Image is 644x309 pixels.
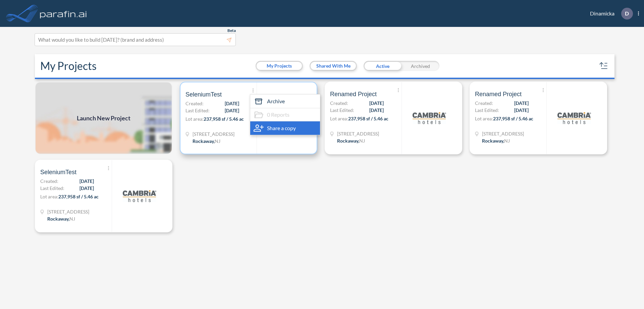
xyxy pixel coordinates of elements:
[40,60,97,72] h2: My Projects
[47,208,89,215] span: 321 Mt Hope Ave
[39,7,88,20] img: logo
[40,178,58,185] span: Created:
[348,116,388,121] span: 237,958 sf / 5.46 ac
[311,62,356,70] button: Shared With Me
[475,100,493,107] span: Created:
[330,90,377,98] span: Renamed Project
[514,100,529,107] span: [DATE]
[504,138,510,144] span: NJ
[193,138,220,145] div: Rockaway, NJ
[369,100,384,107] span: [DATE]
[413,101,446,135] img: logo
[598,61,609,71] button: sort
[337,137,365,144] div: Rockaway, NJ
[557,101,591,135] img: logo
[225,107,239,114] span: [DATE]
[69,216,75,222] span: NJ
[47,216,69,222] span: Rockaway ,
[364,61,401,71] div: Active
[475,116,493,121] span: Lot area:
[47,215,75,222] div: Rockaway, NJ
[79,185,94,192] span: [DATE]
[475,90,522,98] span: Renamed Project
[475,107,499,114] span: Last Edited:
[267,97,285,105] span: Archive
[482,130,524,137] span: 321 Mt Hope Ave
[580,8,639,20] div: Dinamicka
[267,124,296,132] span: Share a copy
[123,179,156,213] img: logo
[35,82,172,154] a: Launch New Project
[227,28,236,33] span: Beta
[204,116,244,122] span: 237,958 sf / 5.46 ac
[482,138,504,144] span: Rockaway ,
[625,10,629,16] p: D
[337,138,359,144] span: Rockaway ,
[330,116,348,121] span: Lot area:
[193,130,234,138] span: 321 Mt Hope Ave
[40,194,58,199] span: Lot area:
[185,107,210,114] span: Last Edited:
[225,100,239,107] span: [DATE]
[359,138,365,144] span: NJ
[215,138,220,144] span: NJ
[79,178,94,185] span: [DATE]
[267,111,289,119] span: 0 Reports
[337,130,379,137] span: 321 Mt Hope Ave
[40,168,76,176] span: SeleniumTest
[185,90,222,99] span: SeleniumTest
[401,61,439,71] div: Archived
[257,62,302,70] button: My Projects
[185,116,204,122] span: Lot area:
[35,82,172,154] img: add
[330,100,348,107] span: Created:
[77,114,130,123] span: Launch New Project
[514,107,529,114] span: [DATE]
[58,194,99,199] span: 237,958 sf / 5.46 ac
[482,137,510,144] div: Rockaway, NJ
[193,138,215,144] span: Rockaway ,
[330,107,354,114] span: Last Edited:
[185,100,204,107] span: Created:
[493,116,533,121] span: 237,958 sf / 5.46 ac
[369,107,384,114] span: [DATE]
[40,185,64,192] span: Last Edited:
